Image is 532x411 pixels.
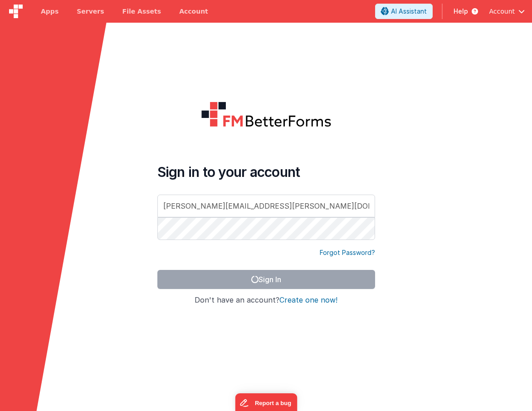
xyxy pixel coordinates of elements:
[157,296,375,304] h4: Don't have an account?
[77,7,104,16] span: Servers
[41,7,59,16] span: Apps
[157,195,375,217] input: Email Address
[489,7,525,16] button: Account
[122,7,161,16] span: File Assets
[489,7,515,16] span: Account
[320,248,375,257] a: Forgot Password?
[454,7,468,16] span: Help
[157,270,375,289] button: Sign In
[391,7,427,16] span: AI Assistant
[157,164,375,180] h4: Sign in to your account
[279,296,337,304] button: Create one now!
[375,4,433,19] button: AI Assistant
